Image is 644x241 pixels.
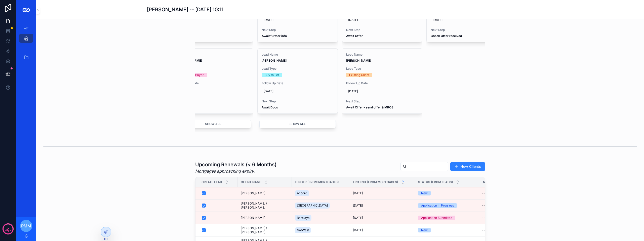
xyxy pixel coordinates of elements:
button: New Clients [450,162,485,171]
span: [PERSON_NAME] [241,191,265,195]
strong: Await Offer - send offer & MROS [346,105,393,109]
a: -- [480,226,512,234]
span: NatWest [297,228,309,232]
span: Follow Up Date [177,81,249,85]
span: Next Step [431,28,503,32]
span: Lead Type [262,67,334,71]
span: Lender (from Mortgages) [295,180,339,184]
span: Accord [297,191,307,195]
a: [DATE] [353,191,412,195]
a: Application in Progress [418,203,477,208]
span: [DATE] [264,18,332,22]
div: scrollable content [16,20,36,68]
strong: Await Offer [346,34,363,38]
a: -- [480,214,512,222]
strong: Await Docs [262,105,278,109]
a: [PERSON_NAME] [241,216,289,220]
span: Lead Type [177,67,249,71]
span: Lead Name [177,53,249,57]
div: Application Submitted [421,216,452,220]
div: -- [482,191,485,195]
div: -- [482,228,485,232]
a: -- [480,202,512,210]
span: Lead Name [262,53,334,57]
p: 2 [7,226,9,231]
a: Application Submitted [418,216,477,220]
strong: Check Offer received [431,34,462,38]
a: Accord [295,189,347,197]
a: [GEOGRAPHIC_DATA] [295,202,347,210]
span: Client Name [241,180,261,184]
a: New [418,191,477,195]
span: ERC End (from Mortgages) [353,180,398,184]
span: Next Step [177,28,249,32]
span: [DATE] [264,89,332,93]
span: [DATE] [353,216,363,220]
a: Lead Name[PERSON_NAME]Lead TypeExisting ClientFollow Up Date[DATE]Next StepAwait Offer - send off... [342,48,422,114]
a: [PERSON_NAME] [241,191,289,195]
a: [DATE] [353,204,412,208]
span: Status (from Leads) [418,180,453,184]
a: -- [480,189,512,197]
a: [DATE] [353,216,412,220]
a: Lead Name[PERSON_NAME]Lead TypeBuy to LetFollow Up Date[DATE]Next StepAwait Docs [257,48,338,114]
span: Lead Type [346,67,418,71]
span: [GEOGRAPHIC_DATA] [297,204,328,208]
span: [PERSON_NAME] [241,216,265,220]
p: days [5,228,11,232]
button: Show all [259,120,336,128]
button: Show all [175,120,251,128]
div: Buy to Let [265,73,279,77]
span: Follow Up Date [346,81,418,85]
span: Create Lead [202,180,222,184]
div: New [421,191,428,195]
span: [DATE] [353,228,363,232]
span: Next Step [346,99,418,103]
strong: [PERSON_NAME] [262,59,287,62]
span: [DATE] [353,204,363,208]
span: Next Step [177,99,249,103]
span: PMM [21,223,31,229]
em: Mortgages approaching expiry. [195,168,276,174]
span: Next Step [262,99,334,103]
span: [DATE] [348,89,416,93]
a: New [418,228,477,232]
strong: Await further info [262,34,287,38]
strong: [PERSON_NAME] [346,59,371,62]
div: -- [482,204,485,208]
span: Next Step [346,28,418,32]
span: Notes [483,180,493,184]
a: [PERSON_NAME] / [PERSON_NAME] [241,202,289,210]
a: Lead Name[PERSON_NAME]Lead TypeFirst Time BuyerFollow Up Date--Next Step-- [173,48,253,114]
span: Next Step [262,28,334,32]
h1: Upcoming Renewals (< 6 Months) [195,161,276,168]
span: Lead Name [346,53,418,57]
a: NatWest [295,226,347,234]
div: Application in Progress [421,203,454,208]
div: New [421,228,428,232]
a: [PERSON_NAME] / [PERSON_NAME] [241,226,289,234]
span: [DATE] [348,18,416,22]
div: -- [482,216,485,220]
img: App logo [22,6,30,14]
span: Follow Up Date [262,81,334,85]
span: Barclays [297,216,309,220]
h1: [PERSON_NAME] -- [DATE] 10:11 [147,6,223,13]
div: Existing Client [349,73,369,77]
span: [DATE] [353,191,363,195]
span: [DATE] [433,18,501,22]
a: [DATE] [353,228,412,232]
a: Barclays [295,214,347,222]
